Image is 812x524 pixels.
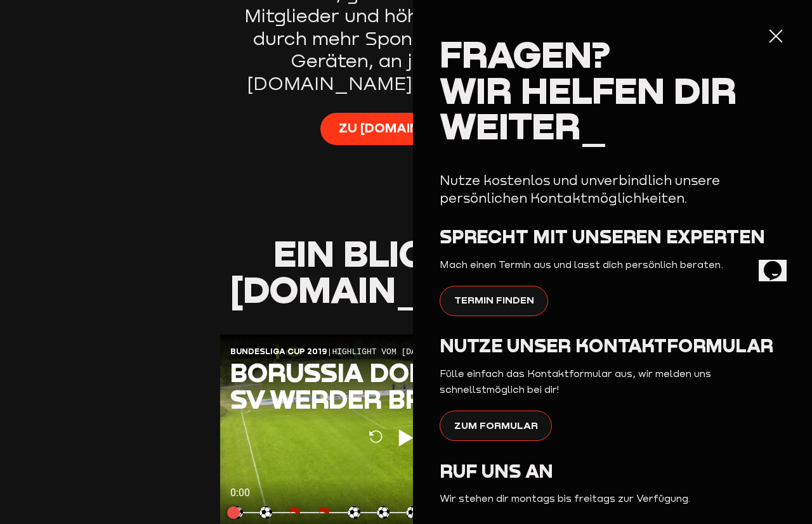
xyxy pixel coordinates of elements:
[440,171,785,207] p: Nutze kostenlos und unverbindlich unsere persönlichen Kontaktmöglichkeiten.
[440,32,610,76] span: Fragen?
[339,119,473,137] span: Zu [DOMAIN_NAME]
[440,68,737,148] span: Wir helfen dir weiter_
[320,113,492,146] a: Zu [DOMAIN_NAME]
[440,490,757,506] p: Wir stehen dir montags bis freitags zur Verfügung.
[440,366,757,397] p: Fülle einfach das Kontaktformular aus, wir melden uns schnellstmöglich bei dir!
[230,267,582,311] span: [DOMAIN_NAME] _
[440,334,773,356] span: Nutze unser Kontaktformular
[759,243,799,281] iframe: chat widget
[440,225,765,247] span: Sprecht mit unseren Experten
[454,418,538,433] span: Zum Formular
[273,231,539,275] span: Ein Blick auf
[440,286,548,316] a: Termin finden
[406,479,592,507] div: 3:12
[440,459,553,482] span: Ruf uns an
[440,257,757,272] p: Mach einen Termin aus und lasst dich persönlich beraten.
[454,292,534,308] span: Termin finden
[220,479,406,507] div: 0:00
[440,411,552,441] a: Zum Formular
